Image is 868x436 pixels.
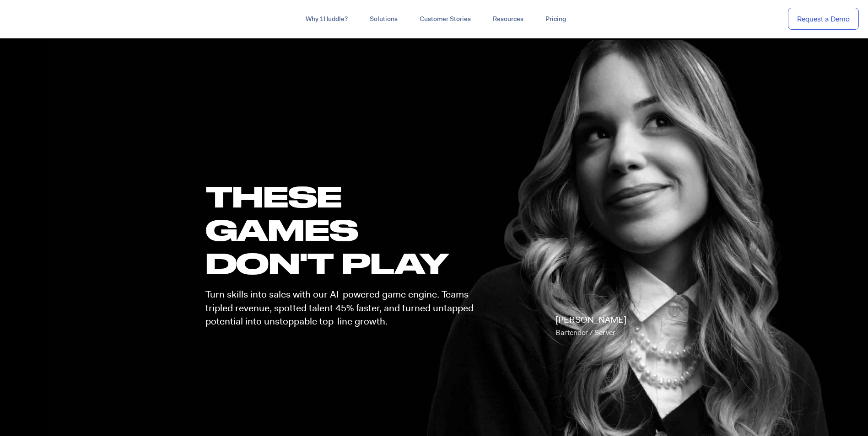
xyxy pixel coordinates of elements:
[205,180,482,280] h1: these GAMES DON'T PLAY
[555,328,615,337] span: Bartender / Server
[205,288,482,328] p: Turn skills into sales with our AI-powered game engine. Teams tripled revenue, spotted talent 45%...
[555,314,626,339] p: [PERSON_NAME]
[409,11,482,27] a: Customer Stories
[788,8,859,30] a: Request a Demo
[534,11,577,27] a: Pricing
[9,10,75,27] img: ...
[359,11,409,27] a: Solutions
[482,11,534,27] a: Resources
[295,11,359,27] a: Why 1Huddle?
